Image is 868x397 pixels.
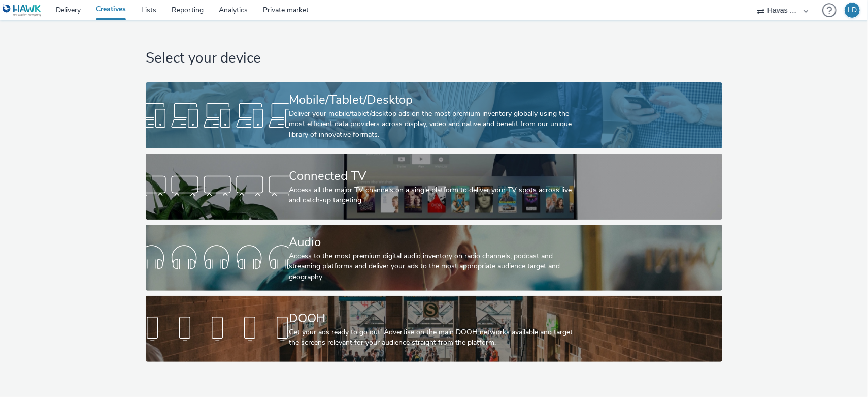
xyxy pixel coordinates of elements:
div: LD [848,3,857,18]
a: Mobile/Tablet/DesktopDeliver your mobile/tablet/desktop ads on the most premium inventory globall... [146,82,722,148]
div: Deliver your mobile/tablet/desktop ads on the most premium inventory globally using the most effi... [289,109,575,140]
h1: Select your device [146,49,722,68]
img: undefined Logo [3,4,42,17]
a: Connected TVAccess all the major TV channels on a single platform to deliver your TV spots across... [146,154,722,220]
div: Audio [289,233,575,251]
div: Mobile/Tablet/Desktop [289,91,575,109]
div: Access all the major TV channels on a single platform to deliver your TV spots across live and ca... [289,185,575,206]
a: Hawk Academy [798,2,817,18]
div: Access to the most premium digital audio inventory on radio channels, podcast and streaming platf... [289,251,575,282]
div: Connected TV [289,167,575,185]
a: AudioAccess to the most premium digital audio inventory on radio channels, podcast and streaming ... [146,225,722,291]
a: DOOHGet your ads ready to go out! Advertise on the main DOOH networks available and target the sc... [146,296,722,362]
img: Hawk Academy [798,2,813,18]
div: Get your ads ready to go out! Advertise on the main DOOH networks available and target the screen... [289,327,575,348]
div: DOOH [289,310,575,327]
